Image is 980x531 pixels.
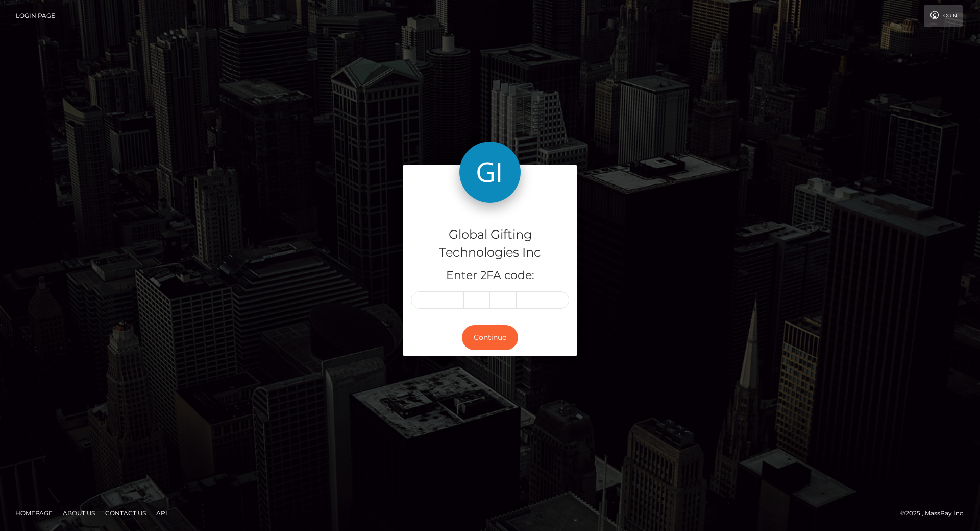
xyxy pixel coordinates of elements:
[11,505,57,521] a: Homepage
[411,268,569,284] h5: Enter 2FA code:
[59,505,99,521] a: About Us
[924,5,963,27] a: Login
[462,325,518,350] button: Continue
[900,507,972,519] div: © 2025 , MassPay Inc.
[411,226,569,262] h4: Global Gifting Technologies Inc
[16,5,55,27] a: Login Page
[101,505,150,521] a: Contact Us
[459,142,521,203] img: Global Gifting Technologies Inc
[152,505,171,521] a: API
